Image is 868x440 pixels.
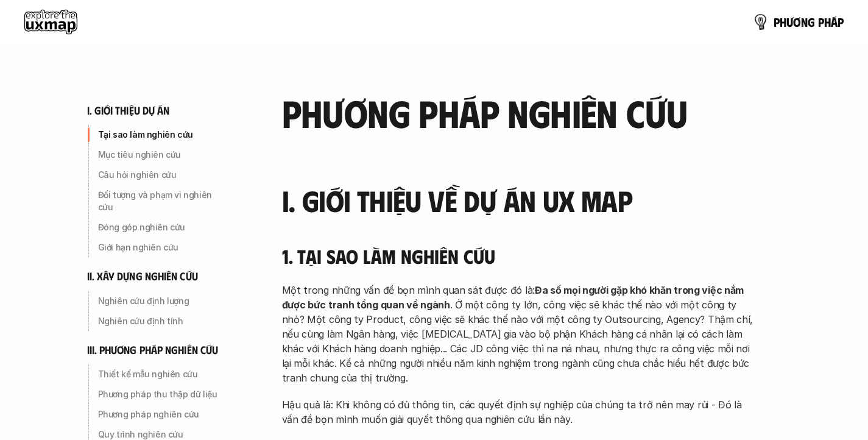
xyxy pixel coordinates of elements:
[282,91,757,133] h2: phương pháp nghiên cứu
[98,169,228,181] p: Câu hỏi nghiên cứu
[808,15,815,29] span: g
[98,388,228,400] p: Phương pháp thu thập dữ liệu
[282,244,757,268] h4: 1. Tại sao làm nghiên cứu
[98,295,228,307] p: Nghiên cứu định lượng
[87,311,233,331] a: Nghiên cứu định tính
[87,218,233,237] a: Đóng góp nghiên cứu
[98,408,228,420] p: Phương pháp nghiên cứu
[818,15,824,29] span: p
[98,189,228,213] p: Đối tượng và phạm vi nghiên cứu
[774,15,780,29] span: p
[282,397,757,427] p: Hậu quả là: Khi không có đủ thông tin, các quyết định sự nghiệp của chúng ta trở nên may rủi - Đó...
[831,15,838,29] span: á
[87,238,233,257] a: Giới hạn nghiên cứu
[87,185,233,217] a: Đối tượng và phạm vi nghiên cứu
[87,364,233,384] a: Thiết kế mẫu nghiên cứu
[282,283,757,385] p: Một trong những vấn đề bọn mình quan sát được đó là: . Ở một công ty lớn, công việc sẽ khác thế n...
[87,405,233,424] a: Phương pháp nghiên cứu
[824,15,831,29] span: h
[87,269,198,283] h6: ii. xây dựng nghiên cứu
[780,15,786,29] span: h
[87,145,233,165] a: Mục tiêu nghiên cứu
[87,125,233,144] a: Tại sao làm nghiên cứu
[98,129,228,141] p: Tại sao làm nghiên cứu
[87,104,170,118] h6: i. giới thiệu dự án
[786,15,793,29] span: ư
[87,385,233,404] a: Phương pháp thu thập dữ liệu
[87,291,233,311] a: Nghiên cứu định lượng
[282,185,757,217] h3: I. Giới thiệu về dự án UX Map
[753,10,844,34] a: phươngpháp
[98,241,228,254] p: Giới hạn nghiên cứu
[98,149,228,161] p: Mục tiêu nghiên cứu
[87,343,219,357] h6: iii. phương pháp nghiên cứu
[98,368,228,380] p: Thiết kế mẫu nghiên cứu
[87,165,233,185] a: Câu hỏi nghiên cứu
[838,15,844,29] span: p
[98,221,228,233] p: Đóng góp nghiên cứu
[98,315,228,327] p: Nghiên cứu định tính
[801,15,808,29] span: n
[793,15,801,29] span: ơ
